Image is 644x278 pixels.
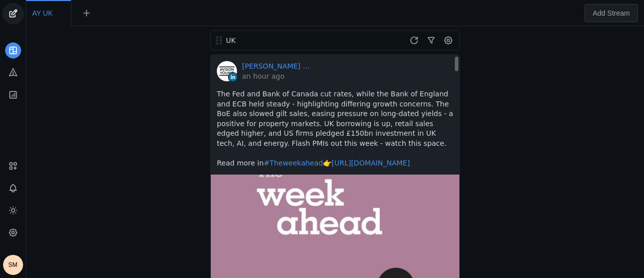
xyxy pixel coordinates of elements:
div: UK [225,35,346,45]
div: UK [226,35,346,45]
a: #Theweekahead [264,159,323,167]
a: [PERSON_NAME] [PERSON_NAME] │[GEOGRAPHIC_DATA] [242,61,312,71]
pre: The Fed and Bank of Canada cut rates, while the Bank of England and ECB held steady - highlightin... [217,89,453,169]
button: SM [3,255,23,275]
span: Add Stream [593,8,630,18]
button: Add Stream [585,4,638,22]
span: Click to edit name [32,10,53,17]
a: [URL][DOMAIN_NAME] [332,159,410,167]
a: an hour ago [242,71,312,81]
app-icon-button: New Tab [77,9,96,17]
img: cache [217,61,237,81]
